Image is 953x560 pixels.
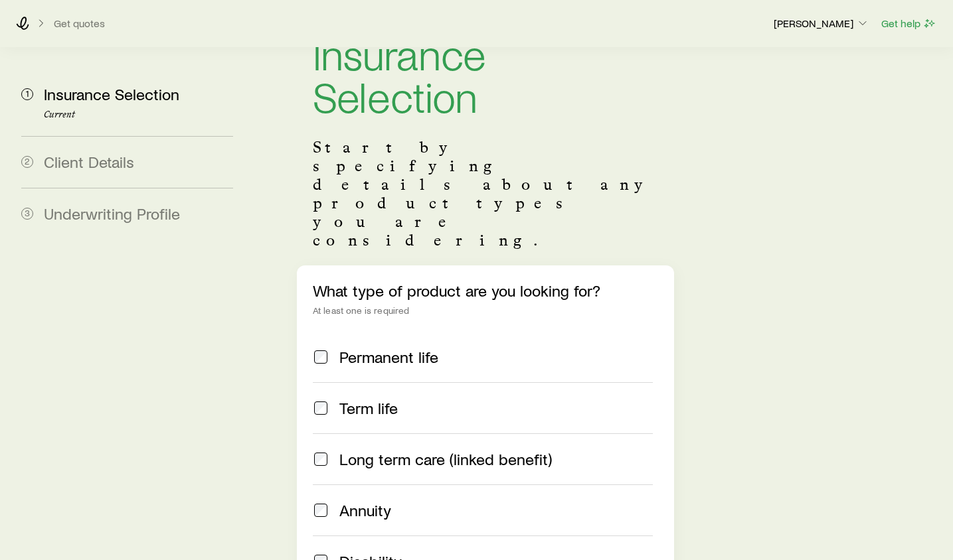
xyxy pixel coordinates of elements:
span: Permanent life [339,348,438,366]
span: Long term care (linked benefit) [339,450,552,468]
span: Insurance Selection [44,84,179,104]
input: Permanent life [314,350,327,364]
p: Current [44,109,233,120]
button: Get help [881,16,937,31]
span: 2 [21,156,33,168]
span: Underwriting Profile [44,204,180,223]
h1: Insurance Selection [313,32,658,117]
div: At least one is required [313,305,658,316]
span: 3 [21,208,33,220]
input: Term life [314,401,327,415]
input: Annuity [314,504,327,517]
span: Term life [339,399,398,417]
button: Get quotes [53,17,106,30]
p: [PERSON_NAME] [774,17,869,30]
input: Long term care (linked benefit) [314,453,327,466]
p: Start by specifying details about any product types you are considering. [313,138,658,249]
button: [PERSON_NAME] [773,16,870,32]
p: What type of product are you looking for? [313,281,658,300]
span: 1 [21,88,33,100]
span: Annuity [339,501,391,520]
span: Client Details [44,152,134,171]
